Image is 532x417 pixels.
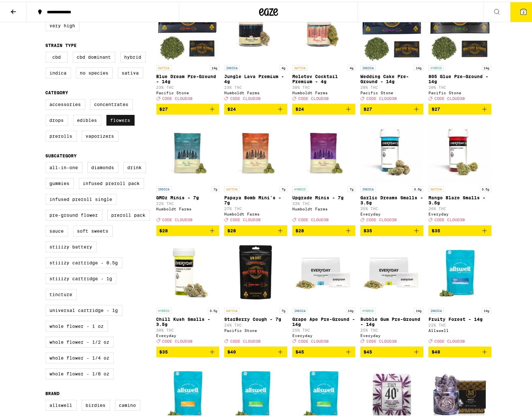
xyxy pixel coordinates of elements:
label: Prerolls [46,129,77,140]
span: CODE CLOUD30 [230,216,261,220]
a: Open page for StarBerry Cough - 7g from Pacific Stone [224,239,287,345]
p: 14g [482,63,491,69]
p: Grape Ape Pre-Ground - 14g [292,315,355,325]
div: Everyday [360,210,423,214]
p: INDICA [292,306,307,312]
span: CODE CLOUD30 [162,95,193,99]
label: Pre-ground Flower [46,208,102,219]
button: Add to bag [156,223,219,234]
p: Blue Dream Pre-Ground - 14g [156,72,219,82]
legend: Category [46,88,68,93]
span: $35 [432,226,440,231]
label: Drops [46,113,68,124]
span: $27 [364,105,372,110]
p: 35% THC [360,205,423,209]
p: 3.5g [480,184,491,190]
div: Humboldt Farms [292,89,355,93]
button: Add to bag [428,345,491,355]
p: INDICA [360,63,376,69]
span: CODE CLOUD30 [162,216,193,220]
p: HYBRID [292,184,307,190]
span: CODE CLOUD30 [434,337,465,341]
label: All-In-One [46,160,82,171]
img: Everyday - Bubble Gum Pre-Ground - 14g [360,239,423,303]
label: STIIIZY Cartridge - 1g [46,271,117,282]
p: SATIVA [224,184,239,190]
p: Upgrade Minis - 7g [292,193,355,198]
span: $48 [432,347,440,353]
a: Open page for Upgrade Minis - 7g from Humboldt Farms [292,118,355,223]
label: Diamonds [87,160,118,171]
img: Everyday - Grape Ape Pre-Ground - 14g [292,239,355,303]
button: Add to bag [292,102,355,113]
button: Add to bag [292,345,355,355]
div: Humboldt Farms [292,205,355,209]
p: INDICA [360,184,376,190]
span: CODE CLOUD30 [298,216,329,220]
label: Tincture [46,287,77,298]
img: Everyday - Garlic Dreams Smalls - 3.5g [360,118,423,181]
div: Everyday [292,332,355,336]
button: Add to bag [224,345,287,355]
a: Open page for Bubble Gum Pre-Ground - 14g from Everyday [360,239,423,345]
span: $45 [364,347,372,353]
p: 30% THC [156,326,219,330]
span: $35 [364,226,372,231]
img: Pacific Stone - StarBerry Cough - 7g [224,239,287,303]
button: Add to bag [224,223,287,234]
p: Mango Blaze Smalls - 3.5g [428,193,491,203]
div: Humboldt Farms [224,89,287,93]
p: 22% THC [428,321,491,325]
legend: Subcategory [46,151,77,156]
a: Open page for Fruity Forest - 14g from Allswell [428,239,491,345]
p: Bubble Gum Pre-Ground - 14g [360,315,423,325]
label: STIIIZY Cartridge - 0.5g [46,255,122,266]
p: HYBRID [428,63,444,69]
p: 26% THC [428,205,491,209]
p: Chill Kush Smalls - 3.5g [156,315,219,325]
p: 7g [280,306,287,312]
img: Humboldt Farms - GMOz Minis - 7g [156,118,219,181]
div: Everyday [428,210,491,214]
label: Indica [46,66,71,76]
div: Everyday [156,332,219,336]
p: 22% THC [156,200,219,204]
button: Add to bag [360,345,423,355]
label: Allswell [46,398,77,409]
p: 14g [414,63,423,69]
p: 25% THC [292,326,355,330]
label: Concentrates [90,97,133,108]
p: Garlic Dreams Smalls - 3.5g [360,193,423,203]
p: Fruity Forest - 14g [428,315,491,320]
label: Whole Flower - 1/2 oz [46,335,114,346]
div: Pacific Stone [224,327,287,331]
button: Add to bag [224,102,287,113]
div: Humboldt Farms [156,205,219,209]
p: 3.5g [412,184,423,190]
p: 23% THC [156,83,219,88]
div: Pacific Stone [156,89,219,93]
span: $45 [295,347,304,353]
p: Papaya Bomb Mini's - 7g [224,193,287,203]
div: Humboldt Farms [224,210,287,214]
label: Gummies [46,176,74,187]
a: Open page for Mango Blaze Smalls - 3.5g from Everyday [428,118,491,223]
label: Preroll Pack [107,208,150,219]
p: Jungle Lava Premium - 4g [224,72,287,82]
p: 20% THC [360,83,423,88]
p: StarBerry Cough - 7g [224,315,287,320]
p: 805 Glue Pre-Ground - 14g [428,72,491,82]
div: Allswell [428,327,491,331]
span: CODE CLOUD30 [298,337,329,341]
button: Add to bag [360,223,423,234]
p: 7g [212,184,219,190]
p: 4g [280,63,287,69]
p: 33% THC [292,200,355,204]
label: Whole Flower - 1/8 oz [46,367,114,377]
button: Add to bag [156,102,219,113]
p: 7g [280,184,287,190]
label: Hybrid [120,50,146,61]
span: $24 [295,105,304,110]
span: $40 [227,347,236,353]
p: 20% THC [428,83,491,88]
